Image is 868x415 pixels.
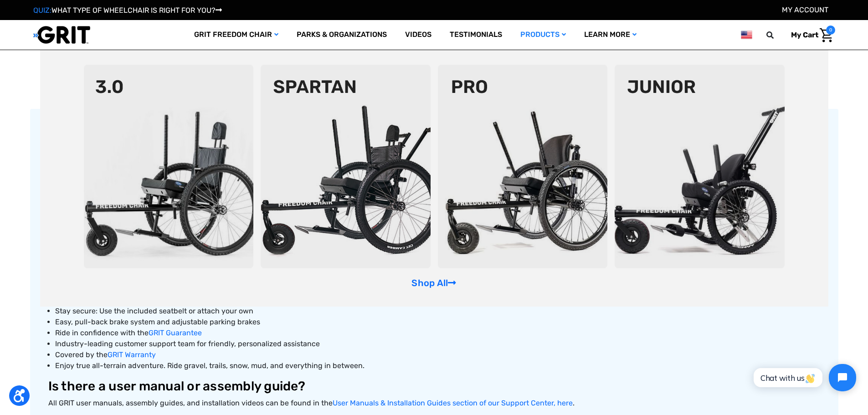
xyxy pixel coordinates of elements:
[826,26,835,35] span: 0
[261,65,431,268] img: spartan2.png
[333,399,573,407] a: User Manuals & Installation Guides section of our Support Center, here
[48,398,820,409] p: All GRIT user manuals, assembly guides, and installation videos can be found in the .
[55,350,108,359] span: Covered by the
[55,339,320,348] span: Industry-leading customer support team for friendly, personalized assistance
[820,28,833,42] img: Cart
[33,6,222,15] a: QUIZ:WHAT TYPE OF WHEELCHAIR IS RIGHT FOR YOU?
[149,328,202,337] a: GRIT Guarantee
[185,20,288,50] a: GRIT Freedom Chair
[511,20,575,50] a: Products
[575,20,646,50] a: Learn More
[84,65,254,268] img: 3point0.png
[55,307,253,315] span: Stay secure: Use the included seatbelt or attach your own
[791,31,818,39] span: My Cart
[108,350,156,359] a: GRIT Warranty
[744,356,864,399] iframe: Tidio Chat
[55,328,149,337] span: Ride in confidence with the
[33,26,90,44] img: GRIT All-Terrain Wheelchair and Mobility Equipment
[55,318,260,326] span: Easy, pull-back brake system and adjustable parking brakes
[782,5,828,14] a: Account
[48,379,820,394] h3: Is there a user manual or assembly guide?
[441,20,511,50] a: Testimonials
[33,6,51,15] span: QUIZ:
[411,277,456,288] a: Shop All
[396,20,441,50] a: Videos
[784,26,835,45] a: Cart with 0 items
[741,29,752,41] img: us.png
[288,20,396,50] a: Parks & Organizations
[615,65,785,268] img: junior-chair.png
[770,26,784,45] input: Search
[55,361,365,370] span: Enjoy true all-terrain adventure. Ride gravel, trails, snow, mud, and everything in between.
[438,65,608,268] img: pro-chair.png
